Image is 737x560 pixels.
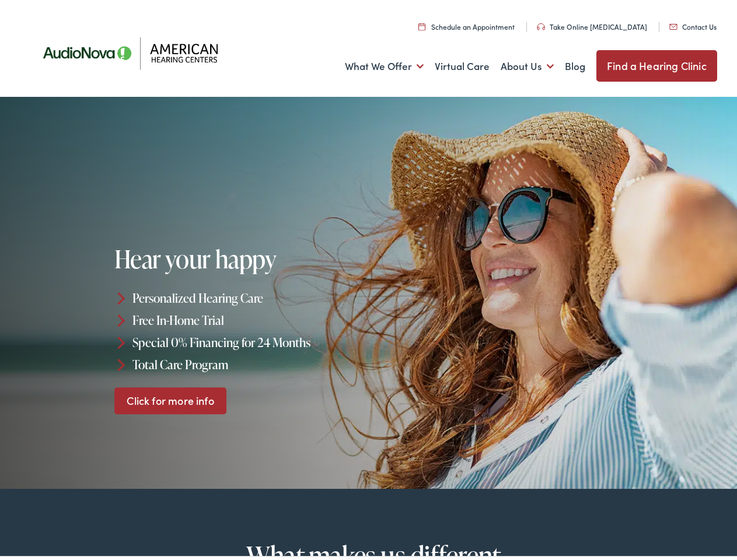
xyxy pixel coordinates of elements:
[114,283,372,306] li: Personalized Hearing Care
[114,328,372,350] li: Special 0% Financing for 24 Months
[418,19,425,27] img: utility icon
[114,306,372,328] li: Free In-Home Trial
[669,18,717,28] a: Contact Us
[345,41,424,85] a: What We Offer
[114,384,227,411] a: Click for more info
[537,20,545,27] img: utility icon
[418,18,515,28] a: Schedule an Appointment
[501,41,554,85] a: About Us
[596,47,717,78] a: Find a Hearing Clinic
[565,41,585,85] a: Blog
[114,350,372,372] li: Total Care Program
[114,242,372,269] h1: Hear your happy
[669,20,677,26] img: utility icon
[537,18,647,28] a: Take Online [MEDICAL_DATA]
[435,41,490,85] a: Virtual Care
